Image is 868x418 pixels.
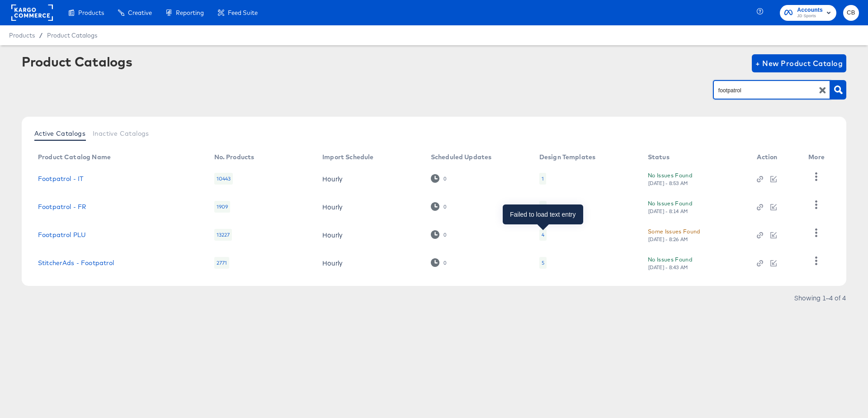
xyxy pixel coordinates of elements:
button: + New Product Catalog [752,54,846,72]
th: Action [750,150,801,165]
div: 0 [443,260,447,266]
div: Import Schedule [322,153,373,161]
span: Reporting [176,9,204,16]
div: No. Products [214,153,255,161]
span: Products [78,9,104,16]
div: 0 [431,230,447,239]
button: Some Issues Found[DATE] - 8:26 AM [648,227,700,242]
span: Accounts [797,5,823,15]
div: 1 [542,175,544,182]
td: Hourly [315,221,424,249]
span: + New Product Catalog [755,57,843,70]
th: Status [641,150,750,165]
div: 2 [539,201,547,213]
div: 5 [542,259,544,266]
span: Feed Suite [228,9,258,16]
div: 0 [431,202,447,211]
span: Creative [128,9,152,16]
th: More [801,150,835,165]
span: / [35,32,47,39]
a: Footpatrol PLU [38,231,86,238]
a: Footpatrol - IT [38,175,83,182]
div: 0 [431,258,447,267]
a: StitcherAds - Footpatrol [38,259,114,266]
span: Products [9,32,35,39]
button: AccountsJD Sports [780,5,836,21]
div: Product Catalog Name [38,153,111,161]
a: Product Catalogs [47,32,97,39]
td: Hourly [315,165,424,193]
span: Inactive Catalogs [93,130,149,137]
div: 0 [443,232,447,238]
div: 4 [542,231,544,238]
div: 4 [539,229,547,241]
div: Some Issues Found [648,227,700,236]
div: 5 [539,257,547,269]
a: Footpatrol - FR [38,203,86,210]
div: Product Catalogs [22,54,132,69]
input: Search Product Catalogs [717,85,813,95]
div: 0 [443,176,447,182]
div: 13227 [214,229,232,241]
div: Design Templates [539,153,595,161]
div: 1 [539,173,546,185]
div: 1909 [214,201,231,213]
button: CB [843,5,859,21]
span: JD Sports [797,13,823,20]
div: Scheduled Updates [431,153,492,161]
div: 0 [431,174,447,183]
div: 0 [443,204,447,210]
span: Active Catalogs [34,130,85,137]
div: [DATE] - 8:26 AM [648,236,689,242]
td: Hourly [315,193,424,221]
span: CB [847,8,855,18]
div: Showing 1–4 of 4 [794,294,846,301]
div: 2 [542,203,544,210]
td: Hourly [315,249,424,277]
div: 10443 [214,173,233,185]
div: 2771 [214,257,230,269]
